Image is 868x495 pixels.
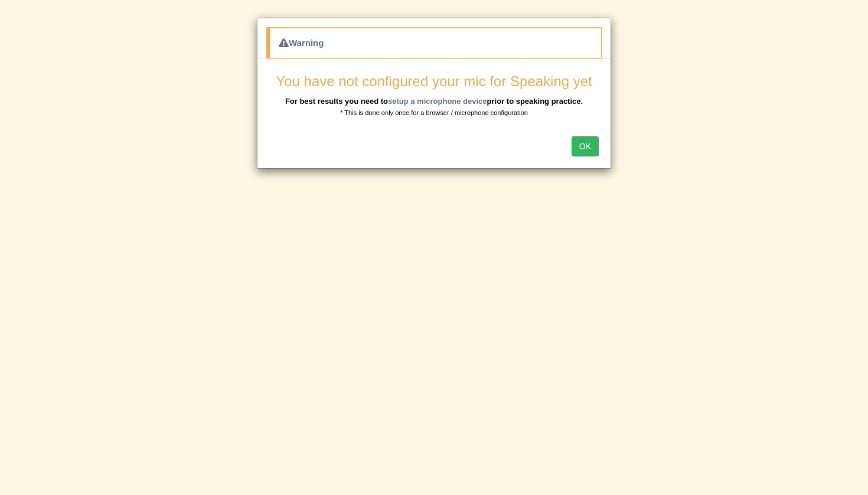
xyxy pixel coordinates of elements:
span: You have not configured your mic for Speaking yet [276,73,592,89]
div: Warning [266,27,602,58]
b: For best results you need to prior to speaking practice. [285,97,583,106]
a: setup a microphone device [388,97,487,106]
small: * This is done only once for a browser / microphone configuration [340,109,528,116]
button: OK [572,136,599,156]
